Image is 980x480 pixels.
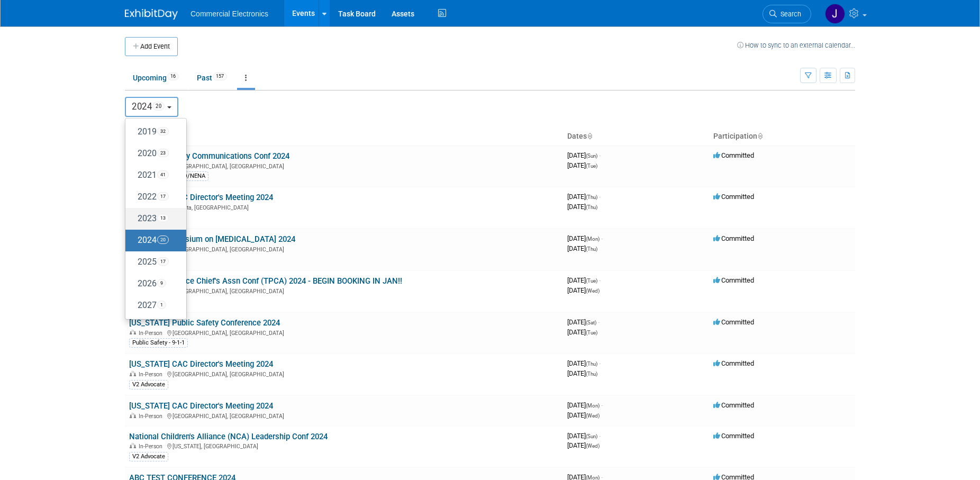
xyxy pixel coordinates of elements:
[586,413,600,419] span: (Wed)
[599,276,601,284] span: -
[713,151,754,159] span: Committed
[129,234,295,244] a: 40th Int'l Symposium on [MEDICAL_DATA] 2024
[129,338,188,348] div: Public Safety - 9-1-1
[713,193,754,201] span: Committed
[131,145,176,162] label: 2020
[567,244,597,252] span: [DATE]
[157,149,169,157] span: 23
[157,170,169,179] span: 41
[129,359,273,369] a: [US_STATE] CAC Director's Meeting 2024
[763,5,811,23] a: Search
[567,369,597,377] span: [DATE]
[157,257,169,266] span: 17
[567,401,603,409] span: [DATE]
[129,151,289,161] a: MO Public Safety Communications Conf 2024
[599,432,601,440] span: -
[139,413,166,420] span: In-Person
[713,359,754,367] span: Committed
[130,330,136,335] img: In-Person Event
[586,320,596,325] span: (Sat)
[129,193,273,202] a: [US_STATE] CAC Director's Meeting 2024
[586,443,600,449] span: (Wed)
[131,232,176,249] label: 2024
[125,37,178,56] button: Add Event
[601,401,603,409] span: -
[129,203,559,211] div: Wichita, [GEOGRAPHIC_DATA]
[586,371,597,377] span: (Thu)
[598,318,600,326] span: -
[567,318,600,326] span: [DATE]
[129,452,168,461] div: V2 Advocate
[131,297,176,314] label: 2027
[586,204,597,210] span: (Thu)
[567,328,597,336] span: [DATE]
[599,193,601,201] span: -
[125,128,563,146] th: Event
[713,318,754,326] span: Committed
[586,163,597,169] span: (Tue)
[131,275,176,293] label: 2026
[129,286,559,295] div: [GEOGRAPHIC_DATA], [GEOGRAPHIC_DATA]
[563,128,709,146] th: Dates
[129,276,402,286] a: [US_STATE] Police Chief's Assn Conf (TPCA) 2024 - BEGIN BOOKING IN JAN!!
[129,244,559,253] div: [GEOGRAPHIC_DATA], [GEOGRAPHIC_DATA]
[129,380,168,390] div: V2 Advocate
[709,128,855,146] th: Participation
[586,330,597,336] span: (Tue)
[586,194,597,200] span: (Thu)
[129,369,559,378] div: [GEOGRAPHIC_DATA], [GEOGRAPHIC_DATA]
[567,286,600,294] span: [DATE]
[567,359,601,367] span: [DATE]
[586,278,597,284] span: (Tue)
[757,132,763,140] a: Sort by Participation Type
[825,4,845,24] img: Jennifer Roosa
[139,371,166,378] span: In-Person
[139,443,166,450] span: In-Person
[167,73,179,80] span: 16
[125,68,187,88] a: Upcoming16
[567,234,603,242] span: [DATE]
[190,10,268,18] span: Commercial Electronics
[567,203,597,211] span: [DATE]
[157,301,166,309] span: 1
[586,288,600,294] span: (Wed)
[189,68,235,88] a: Past157
[129,161,559,170] div: [GEOGRAPHIC_DATA], [GEOGRAPHIC_DATA]
[152,102,165,111] span: 20
[157,192,169,201] span: 17
[737,41,855,49] a: How to sync to an external calendar...
[157,236,169,244] span: 20
[131,123,176,141] label: 2019
[130,413,136,418] img: In-Person Event
[125,9,178,20] img: ExhibitDay
[131,253,176,271] label: 2025
[599,359,601,367] span: -
[567,432,601,440] span: [DATE]
[586,403,600,409] span: (Mon)
[586,246,597,252] span: (Thu)
[567,441,600,449] span: [DATE]
[586,153,597,159] span: (Sun)
[130,443,136,448] img: In-Person Event
[130,371,136,376] img: In-Person Event
[129,401,273,411] a: [US_STATE] CAC Director's Meeting 2024
[567,411,600,419] span: [DATE]
[567,276,601,284] span: [DATE]
[157,214,169,222] span: 13
[139,330,166,337] span: In-Person
[586,433,597,439] span: (Sun)
[157,127,169,135] span: 32
[213,73,227,80] span: 157
[131,210,176,228] label: 2023
[125,97,178,117] button: 202420
[132,101,165,112] span: 2024
[713,401,754,409] span: Committed
[567,193,601,201] span: [DATE]
[129,411,559,420] div: [GEOGRAPHIC_DATA], [GEOGRAPHIC_DATA]
[601,234,603,242] span: -
[129,318,280,328] a: [US_STATE] Public Safety Conference 2024
[131,167,176,184] label: 2021
[777,10,801,18] span: Search
[586,361,597,367] span: (Thu)
[131,188,176,206] label: 2022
